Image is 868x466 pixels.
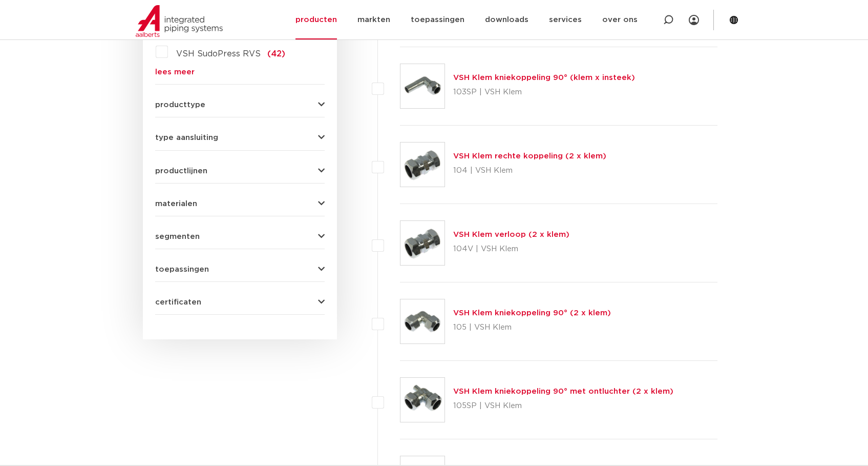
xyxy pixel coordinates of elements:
p: 105 | VSH Klem [453,319,611,336]
span: (42) [267,50,285,58]
span: segmenten [155,233,200,240]
p: 105SP | VSH Klem [453,398,673,414]
span: toepassingen [155,266,209,273]
img: Thumbnail for VSH Klem kniekoppeling 90° (2 x klem) [400,299,444,343]
a: VSH Klem kniekoppeling 90° met ontluchter (2 x klem) [453,388,673,395]
button: certificaten [155,298,325,306]
img: Thumbnail for VSH Klem rechte koppeling (2 x klem) [400,143,444,187]
span: materialen [155,200,197,208]
button: toepassingen [155,266,325,273]
button: producttype [155,101,325,109]
span: certificaten [155,298,201,306]
a: VSH Klem kniekoppeling 90° (klem x insteek) [453,74,635,82]
span: productlijnen [155,167,207,175]
img: Thumbnail for VSH Klem kniekoppeling 90° met ontluchter (2 x klem) [400,378,444,422]
a: VSH Klem rechte koppeling (2 x klem) [453,152,606,160]
img: Thumbnail for VSH Klem verloop (2 x klem) [400,221,444,265]
button: materialen [155,200,325,208]
span: producttype [155,101,205,109]
a: VSH Klem kniekoppeling 90° (2 x klem) [453,309,611,317]
button: productlijnen [155,167,325,175]
img: Thumbnail for VSH Klem kniekoppeling 90° (klem x insteek) [400,64,444,108]
button: type aansluiting [155,134,325,141]
a: VSH Klem verloop (2 x klem) [453,231,569,238]
a: lees meer [155,68,325,76]
button: segmenten [155,233,325,240]
span: type aansluiting [155,134,218,141]
p: 103SP | VSH Klem [453,84,635,100]
p: 104V | VSH Klem [453,241,569,257]
p: 104 | VSH Klem [453,163,606,179]
span: VSH SudoPress RVS [176,50,261,58]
